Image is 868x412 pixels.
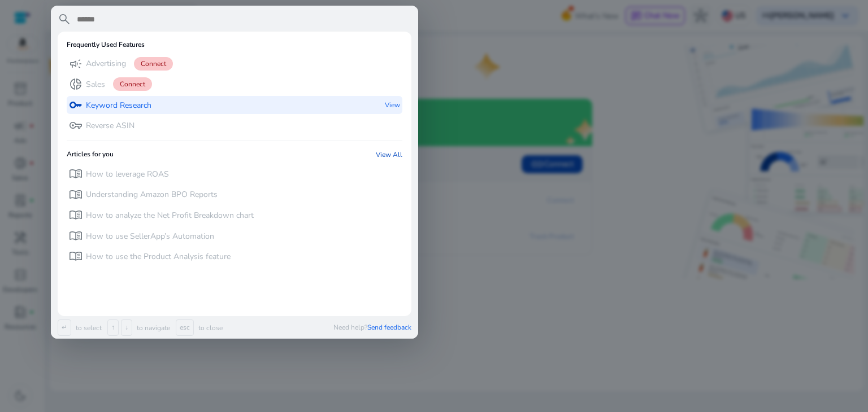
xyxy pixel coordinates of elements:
[134,57,173,71] span: Connect
[385,96,400,115] p: View
[69,167,83,181] span: menu_book
[67,150,114,159] h6: Articles for you
[69,98,83,112] span: key
[107,319,119,336] span: ↑
[69,57,83,71] span: campaign
[69,119,83,132] span: vpn_key
[69,249,83,263] span: menu_book
[67,41,145,49] h6: Frequently Used Features
[69,77,83,91] span: donut_small
[333,323,411,332] p: Need help?
[376,150,402,159] a: View All
[86,120,134,132] p: Reverse ASIN
[69,188,83,201] span: menu_book
[134,323,170,332] p: to navigate
[73,323,102,332] p: to select
[196,323,223,332] p: to close
[86,251,231,262] p: How to use the Product Analysis feature
[58,12,71,26] span: search
[121,319,132,336] span: ↓
[86,58,126,69] p: Advertising
[86,231,214,242] p: How to use SellerApp’s Automation
[176,319,194,336] span: esc
[367,323,411,332] span: Send feedback
[113,77,152,91] span: Connect
[69,208,83,222] span: menu_book
[86,169,169,180] p: How to leverage ROAS
[86,189,218,200] p: Understanding Amazon BPO Reports
[69,229,83,243] span: menu_book
[86,79,105,90] p: Sales
[86,100,151,111] p: Keyword Research
[58,319,71,336] span: ↵
[86,210,254,221] p: How to analyze the Net Profit Breakdown chart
